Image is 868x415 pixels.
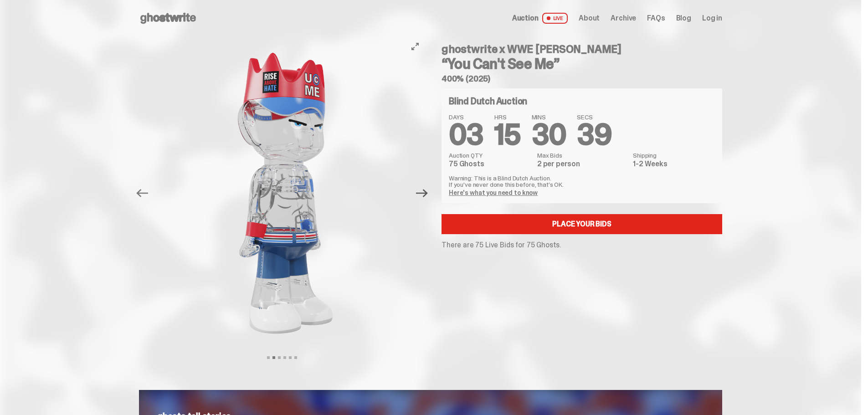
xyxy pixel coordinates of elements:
[294,356,297,359] button: View slide 6
[647,15,665,22] a: FAQs
[442,75,722,83] h5: 400% (2025)
[532,116,566,154] span: 30
[537,152,627,159] dt: Max Bids
[542,13,568,24] span: LIVE
[449,114,483,120] span: DAYS
[633,160,715,168] dd: 1-2 Weeks
[537,160,627,168] dd: 2 per person
[132,183,152,203] button: Previous
[449,97,527,106] h4: Blind Dutch Auction
[577,116,611,154] span: 39
[512,15,539,22] span: Auction
[494,114,521,120] span: HRS
[512,13,568,24] a: Auction LIVE
[449,175,715,188] p: Warning: This is a Blind Dutch Auction. If you’ve never done this before, that’s OK.
[579,15,600,22] a: About
[442,241,722,249] p: There are 75 Live Bids for 75 Ghosts.
[611,15,636,22] a: Archive
[494,116,521,154] span: 15
[278,356,281,359] button: View slide 3
[449,189,538,197] a: Here's what you need to know
[442,214,722,234] a: Place your Bids
[272,356,275,359] button: View slide 2
[449,116,483,154] span: 03
[532,114,566,120] span: MINS
[267,356,270,359] button: View slide 1
[283,356,286,359] button: View slide 4
[449,160,532,168] dd: 75 Ghosts
[289,356,292,359] button: View slide 5
[676,15,691,22] a: Blog
[633,152,715,159] dt: Shipping
[577,114,611,120] span: SECS
[410,41,421,52] button: View full-screen
[160,36,411,350] img: John_Cena_Hero_3.png
[412,183,432,203] button: Next
[702,15,722,22] a: Log in
[442,44,722,55] h4: ghostwrite x WWE [PERSON_NAME]
[449,152,532,159] dt: Auction QTY
[442,56,722,71] h3: “You Can't See Me”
